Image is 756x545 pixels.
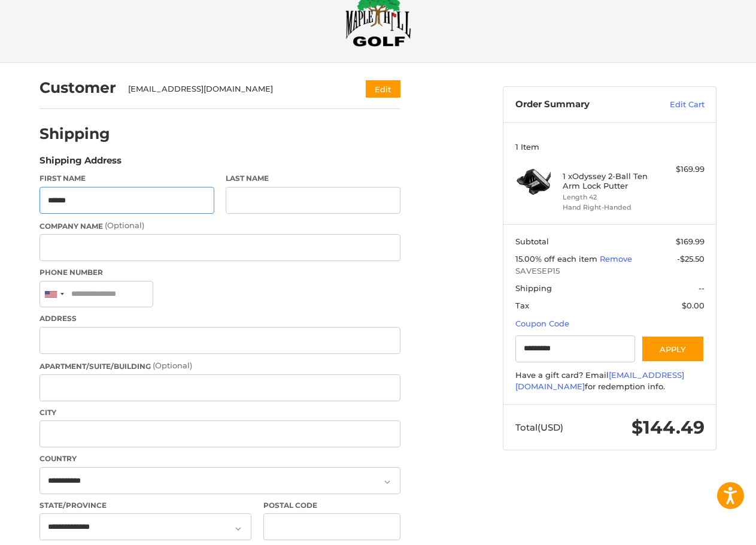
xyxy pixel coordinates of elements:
legend: Shipping Address [40,154,122,173]
h2: Shipping [40,125,110,143]
span: Tax [515,301,529,310]
button: Apply [641,335,705,362]
a: Remove [600,254,632,264]
span: Shipping [515,283,552,293]
label: Postal Code [263,500,401,511]
label: Address [40,313,400,324]
span: $144.49 [631,416,705,438]
h3: Order Summary [515,99,644,111]
span: -$25.50 [677,254,705,264]
label: First Name [40,173,214,184]
label: State/Province [40,500,251,511]
label: Last Name [226,173,400,184]
small: (Optional) [105,220,144,230]
label: Company Name [40,220,400,232]
h3: 1 Item [515,142,705,152]
li: Length 42 [563,192,654,202]
a: Edit Cart [644,99,705,111]
small: (Optional) [153,361,192,370]
label: Country [40,453,400,464]
div: $169.99 [657,163,705,175]
label: Apartment/Suite/Building [40,360,400,372]
span: $169.99 [676,237,705,246]
span: -- [699,283,705,293]
div: [EMAIL_ADDRESS][DOMAIN_NAME] [128,83,343,95]
span: Total (USD) [515,422,563,433]
div: United States: +1 [40,281,68,307]
span: 15.00% off each item [515,254,600,264]
div: Have a gift card? Email for redemption info. [515,370,705,393]
span: $0.00 [682,301,705,310]
label: City [40,407,400,418]
button: Edit [366,80,400,98]
li: Hand Right-Handed [563,202,654,213]
h4: 1 x Odyssey 2-Ball Ten Arm Lock Putter [563,171,654,191]
label: Phone Number [40,267,400,278]
span: SAVESEP15 [515,265,705,277]
input: Gift Certificate or Coupon Code [515,335,636,362]
h2: Customer [40,78,116,97]
a: Coupon Code [515,319,569,328]
span: Subtotal [515,237,549,246]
